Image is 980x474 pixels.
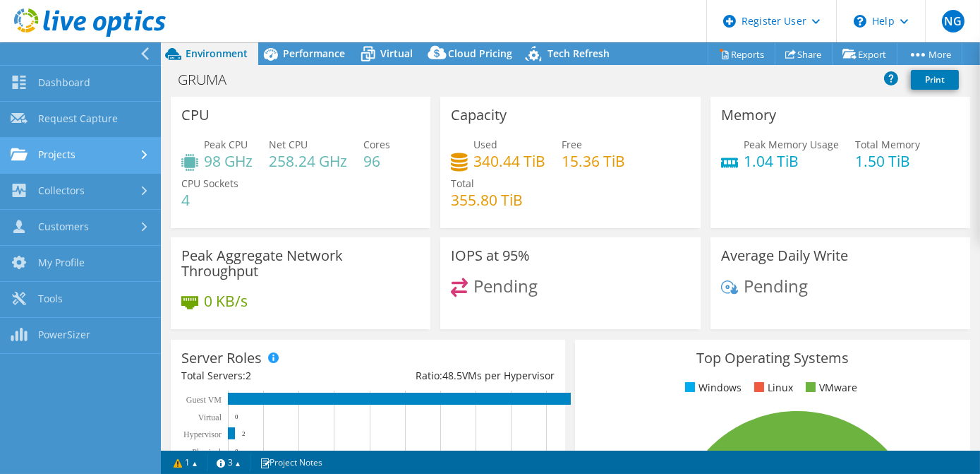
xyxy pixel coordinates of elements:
[744,153,839,169] h4: 1.04 TiB
[708,43,775,65] a: Reports
[204,153,253,169] h4: 98 GHz
[183,429,222,439] text: Hypervisor
[721,107,776,123] h3: Memory
[269,153,347,169] h4: 258.24 GHz
[181,368,368,384] div: Total Servers:
[562,138,582,151] span: Free
[204,293,248,309] h4: 0 KB/s
[181,248,420,279] h3: Peak Aggregate Network Throughput
[242,430,246,437] text: 2
[442,369,462,382] span: 48.5
[368,368,555,384] div: Ratio: VMs per Hypervisor
[186,395,222,405] text: Guest VM
[942,10,964,32] span: NG
[181,350,262,366] h3: Server Roles
[854,15,866,28] svg: \n
[186,47,248,60] span: Environment
[744,274,808,297] span: Pending
[802,380,857,396] li: VMware
[198,413,222,422] text: Virtual
[181,177,238,190] span: CPU Sockets
[744,138,839,151] span: Peak Memory Usage
[855,153,920,169] h4: 1.50 TiB
[181,192,238,208] h4: 4
[164,454,207,471] a: 1
[832,43,897,65] a: Export
[171,72,248,88] h1: GRUMA
[192,447,221,457] text: Physical
[562,153,625,169] h4: 15.36 TiB
[250,454,332,471] a: Project Notes
[548,47,610,60] span: Tech Refresh
[204,138,248,151] span: Peak CPU
[473,153,545,169] h4: 340.44 TiB
[246,369,251,382] span: 2
[451,248,530,263] h3: IOPS at 95%
[283,47,345,60] span: Performance
[181,107,210,123] h3: CPU
[448,47,512,60] span: Cloud Pricing
[451,177,474,190] span: Total
[235,413,238,420] text: 0
[855,138,920,151] span: Total Memory
[911,70,959,90] a: Print
[721,248,848,263] h3: Average Daily Write
[380,47,413,60] span: Virtual
[473,138,497,151] span: Used
[235,448,238,455] text: 0
[682,380,742,396] li: Windows
[451,192,523,208] h4: 355.80 TiB
[451,107,507,123] h3: Capacity
[775,43,833,65] a: Share
[473,274,538,297] span: Pending
[363,138,390,151] span: Cores
[751,380,793,396] li: Linux
[586,350,959,366] h3: Top Operating Systems
[363,153,390,169] h4: 96
[269,138,308,151] span: Net CPU
[207,454,250,471] a: 3
[897,43,962,65] a: More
